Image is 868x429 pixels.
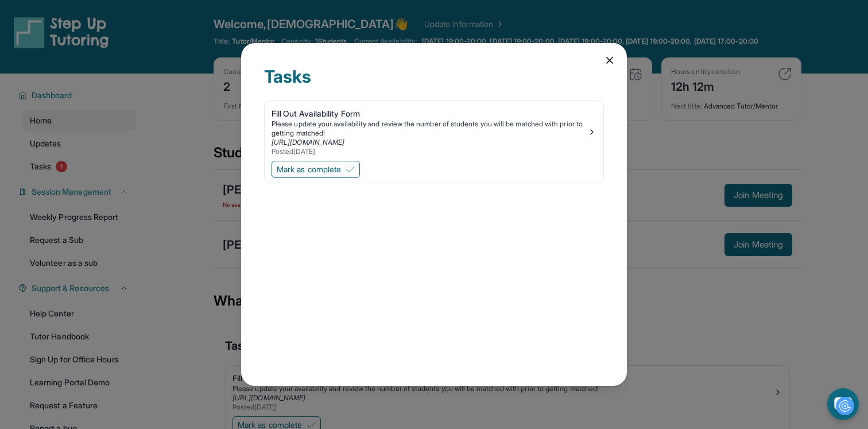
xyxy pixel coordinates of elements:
[272,108,587,119] div: Fill Out Availability Form
[272,138,344,146] a: [URL][DOMAIN_NAME]
[264,66,604,101] div: Tasks
[272,147,587,156] div: Posted [DATE]
[827,388,859,420] button: chat-button
[272,119,587,138] div: Please update your availability and review the number of students you will be matched with prior ...
[277,164,341,175] span: Mark as complete
[265,101,603,159] a: Fill Out Availability FormPlease update your availability and review the number of students you w...
[272,161,360,178] button: Mark as complete
[346,165,355,174] img: Mark as complete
